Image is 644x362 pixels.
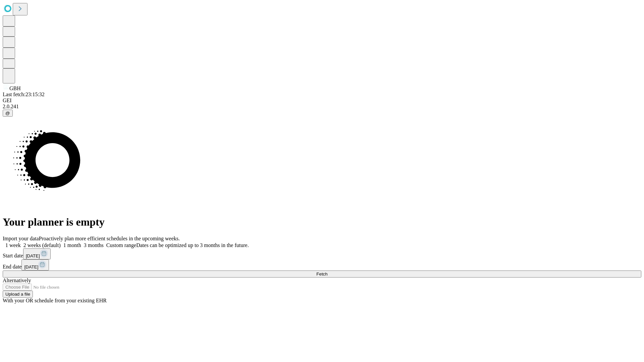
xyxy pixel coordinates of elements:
[21,259,49,270] button: [DATE]
[3,270,641,278] button: Fetch
[5,242,21,248] span: 1 week
[39,236,180,241] span: Proactively plan more efficient schedules in the upcoming weeks.
[3,104,641,110] div: 2.0.241
[3,236,39,241] span: Import your data
[63,242,81,248] span: 1 month
[3,259,641,270] div: End date
[136,242,249,248] span: Dates can be optimized up to 3 months in the future.
[24,264,38,269] span: [DATE]
[26,253,40,258] span: [DATE]
[23,242,61,248] span: 2 weeks (default)
[23,248,51,259] button: [DATE]
[9,85,21,91] span: GBH
[5,111,10,116] span: @
[3,278,31,283] span: Alternatively
[3,98,641,104] div: GEI
[3,216,641,228] h1: Your planner is empty
[3,291,33,298] button: Upload a file
[3,110,13,117] button: @
[3,248,641,259] div: Start date
[3,298,107,303] span: With your OR schedule from your existing EHR
[316,271,327,277] span: Fetch
[3,92,45,97] span: Last fetch: 23:15:32
[84,242,104,248] span: 3 months
[106,242,136,248] span: Custom range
